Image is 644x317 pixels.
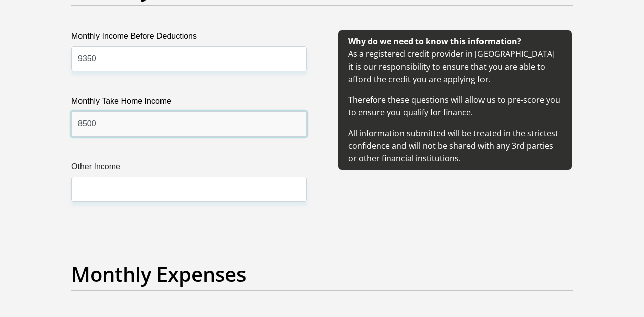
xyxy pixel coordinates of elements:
input: Other Income [71,177,307,202]
label: Monthly Take Home Income [71,95,307,111]
span: As a registered credit provider in [GEOGRAPHIC_DATA] it is our responsibility to ensure that you ... [348,36,560,164]
input: Monthly Take Home Income [71,111,307,136]
h2: Monthly Expenses [71,262,573,286]
input: Monthly Income Before Deductions [71,46,307,71]
b: Why do we need to know this information? [348,36,521,47]
label: Monthly Income Before Deductions [71,30,307,46]
label: Other Income [71,161,307,177]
